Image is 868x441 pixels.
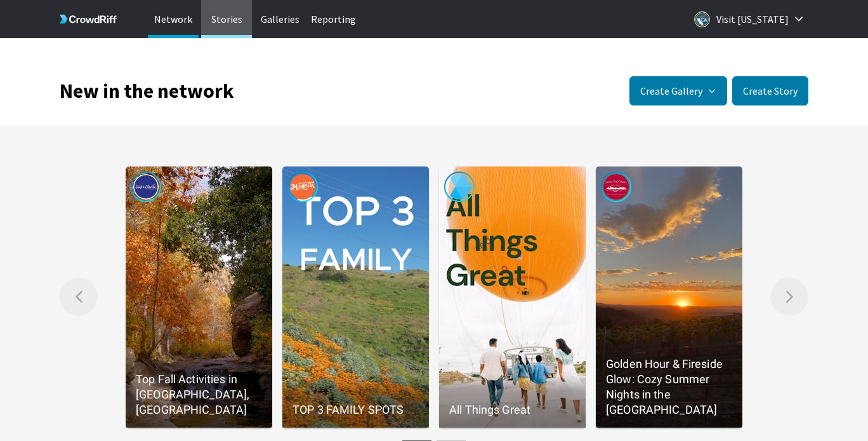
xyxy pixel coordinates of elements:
[694,11,710,27] img: Logo for Visit California
[60,82,234,100] h1: New in the network
[629,76,727,105] button: Create Gallery
[136,372,262,417] p: Top Fall Activities in [GEOGRAPHIC_DATA], [GEOGRAPHIC_DATA]
[439,166,586,428] a: Published by Destination IrvineAll Things Great
[732,76,808,105] button: Create Story
[716,9,789,29] p: Visit [US_STATE]
[293,402,419,417] p: TOP 3 FAMILY SPOTS
[606,356,732,417] p: Golden Hour & Fireside Glow: Cozy Summer Nights in the [GEOGRAPHIC_DATA]
[126,166,272,428] a: Published by Visit Santa ClaritaTop Fall Activities in [GEOGRAPHIC_DATA], [GEOGRAPHIC_DATA]
[282,166,429,428] a: Published by ExploreMurrietaTOP 3 FAMILY SPOTS
[596,166,742,428] a: Published by Visit the Santa Ynez ValleyGolden Hour & Fireside Glow: Cozy Summer Nights in the [G...
[449,402,575,417] p: All Things Great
